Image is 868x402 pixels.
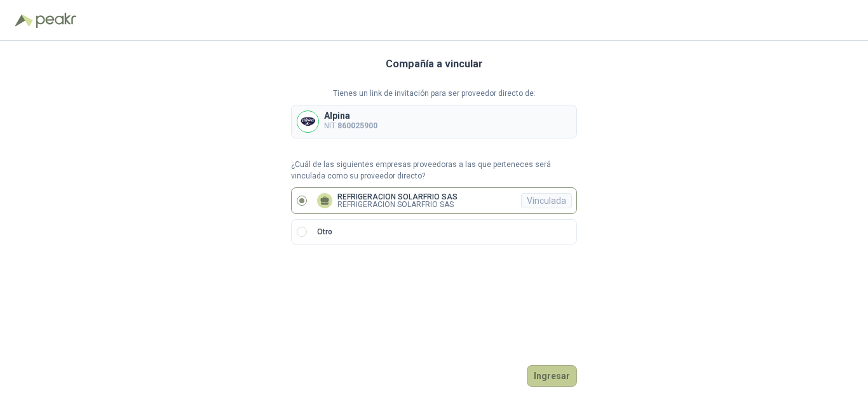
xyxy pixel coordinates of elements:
p: Otro [317,226,332,238]
button: Ingresar [527,365,577,387]
img: Company Logo [297,111,318,132]
h3: Compañía a vincular [386,56,483,72]
img: Peakr [36,13,76,28]
img: Logo [15,14,33,27]
p: Tienes un link de invitación para ser proveedor directo de: [291,88,577,100]
p: REFRIGERACION SOLARFRIO SAS [337,193,458,201]
p: NIT [324,120,377,132]
p: Alpina [324,111,377,120]
div: Vinculada [521,193,572,208]
b: 860025900 [337,121,377,130]
p: REFRIGERACION SOLARFRIO SAS [337,201,458,208]
p: ¿Cuál de las siguientes empresas proveedoras a las que perteneces será vinculada como su proveedo... [291,159,577,183]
